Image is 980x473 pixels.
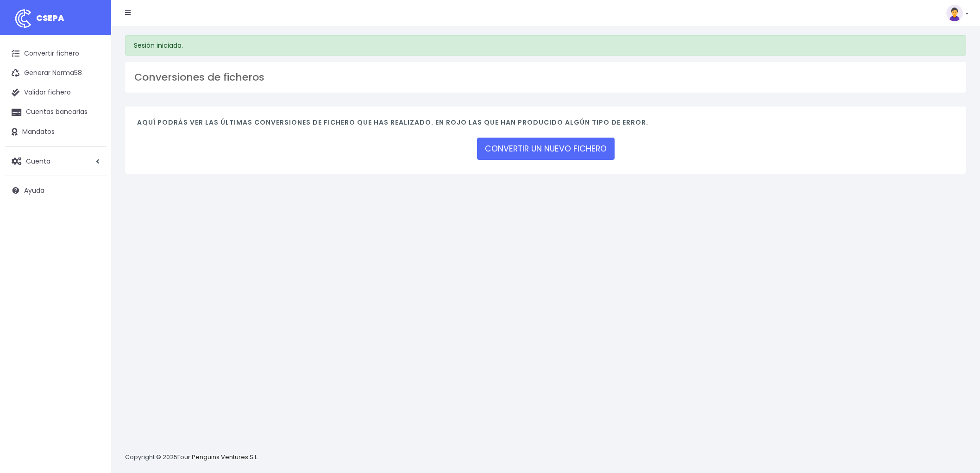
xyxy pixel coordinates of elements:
a: Convertir fichero [5,44,107,63]
a: CONVERTIR UN NUEVO FICHERO [477,138,615,160]
div: Sesión iniciada. [125,35,966,56]
a: Mandatos [5,122,107,142]
h4: Aquí podrás ver las últimas conversiones de fichero que has realizado. En rojo las que han produc... [137,119,954,131]
a: Validar fichero [5,83,107,102]
span: Cuenta [26,156,50,165]
a: Four Penguins Ventures S.L. [177,453,258,461]
a: Cuenta [5,151,107,171]
a: Generar Norma58 [5,63,107,83]
span: CSEPA [36,12,64,24]
h3: Conversiones de ficheros [134,71,957,83]
a: Cuentas bancarias [5,102,107,122]
img: profile [946,5,963,21]
a: Ayuda [5,181,107,200]
span: Ayuda [24,186,44,195]
img: logo [12,7,35,30]
p: Copyright © 2025 . [125,453,260,462]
